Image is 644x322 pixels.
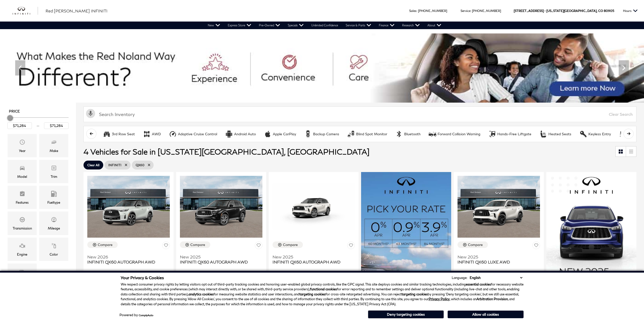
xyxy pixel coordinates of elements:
[323,93,328,98] span: Go to slide 5
[392,129,423,139] button: BluetoothBluetooth
[301,129,342,139] button: Backup CameraBackup Camera
[19,215,25,225] span: Transmission
[51,190,57,200] span: Fueltype
[347,241,355,251] button: Save Vehicle
[16,200,29,205] div: Features
[7,115,12,120] div: Maximum Price
[50,252,58,257] div: Color
[225,130,233,138] div: Android Auto
[307,22,342,29] a: Unlimited Confidence
[39,212,68,235] div: MileageMileage
[39,134,68,157] div: MakeMake
[51,215,57,225] span: Mileage
[121,282,524,307] p: We respect consumer privacy rights by letting visitors opt out of third-party tracking cookies an...
[470,9,471,13] span: :
[295,93,300,98] span: Go to slide 1
[466,282,491,286] strong: essential cookies
[162,241,170,251] button: Save Vehicle
[398,22,424,29] a: Research
[180,241,210,248] button: Compare Vehicle
[273,259,351,264] span: INFINITI QX60 AUTOGRAPH AWD
[409,9,417,13] span: Sales
[87,241,118,248] button: Compare Vehicle
[255,22,284,29] a: Pre-Owned
[84,147,369,156] span: 4 Vehicles for Sale in [US_STATE][GEOGRAPHIC_DATA], [GEOGRAPHIC_DATA]
[50,148,58,154] div: Make
[204,22,445,29] nav: Main Navigation
[261,129,299,139] button: Apple CarPlayApple CarPlay
[458,259,536,264] span: INFINITI QX60 LUXE AWD
[204,22,224,29] a: New
[39,160,68,183] div: TrimTrim
[468,242,483,247] div: Compare
[224,22,255,29] a: Express Store
[19,164,25,174] span: Model
[426,129,483,139] button: Forward Collision WarningForward Collision Warning
[429,297,450,301] a: Privacy Policy
[299,292,325,296] strong: targeting cookies
[9,109,67,113] h5: Price
[424,22,445,29] a: About
[429,130,436,138] div: Forward Collision Warning
[313,132,339,136] div: Backup Camera
[488,130,496,138] div: Hands-Free Liftgate
[39,186,68,209] div: FueltypeFueltype
[486,129,534,139] button: Hands-Free LiftgateHands-Free Liftgate
[108,162,121,168] span: INFINITI
[344,93,349,98] span: Go to slide 8
[577,129,614,139] button: Keyless EntryKeyless Entry
[180,254,259,259] span: New 2025
[8,238,37,261] div: EngineEngine
[310,287,337,291] strong: functional cookies
[152,132,161,136] div: AWD
[548,132,571,136] div: Heated Seats
[87,254,166,259] span: New 2026
[17,252,27,257] div: Engine
[514,9,614,13] a: [STREET_ADDRESS] • [US_STATE][GEOGRAPHIC_DATA], CO 80905
[100,129,138,139] button: 3rd Row Seat3rd Row Seat
[342,22,375,29] a: Service & Parts
[87,270,170,275] div: Pricing Details - INFINITI QX60 AUTOGRAPH AWD
[304,130,312,138] div: Backup Camera
[8,263,37,287] div: BodystyleBodystyle
[284,22,307,29] a: Specials
[8,186,37,209] div: FeaturesFeatures
[273,254,351,259] span: New 2025
[472,9,501,13] a: [PHONE_NUMBER]
[7,122,32,129] input: Minimum
[180,259,259,264] span: INFINITI QX60 AUTOGRAPH AWD
[178,132,217,136] div: Adaptive Cruise Control
[180,270,262,275] div: Pricing Details - INFINITI QX60 AUTOGRAPH AWD
[273,241,303,248] button: Compare Vehicle
[539,130,547,138] div: Heated Seats
[112,132,135,136] div: 3rd Row Seat
[458,176,540,238] img: 2025 INFINITI QX60 LUXE AWD
[143,130,151,138] div: AWD
[344,129,390,139] button: Blind Spot MonitorBlind Spot Monitor
[7,113,69,129] div: Price
[8,212,37,235] div: TransmissionTransmission
[98,242,113,247] div: Compare
[84,106,636,122] input: Search Inventory
[330,93,335,98] span: Go to slide 6
[309,93,314,98] span: Go to slide 3
[19,267,25,277] span: Bodystyle
[497,132,531,136] div: Hands-Free Liftgate
[46,8,108,14] a: Red [PERSON_NAME] INFINITI
[283,242,298,247] div: Compare
[458,270,540,275] div: Pricing Details - INFINITI QX60 LUXE AWD
[51,138,57,148] span: Make
[468,275,524,280] select: Language Select
[13,7,38,15] img: INFINITI
[448,311,524,318] button: Allow all cookies
[121,275,164,280] span: Your Privacy & Cookies
[537,129,574,139] button: Heated SeatsHeated Seats
[418,9,447,13] a: [PHONE_NUMBER]
[273,176,355,238] img: 2025 INFINITI QX60 AUTOGRAPH AWD
[39,238,68,261] div: ColorColor
[13,225,32,231] div: Transmission
[19,138,25,148] span: Year
[316,93,321,98] span: Go to slide 4
[461,9,470,13] span: Service
[273,132,296,136] div: Apple CarPlay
